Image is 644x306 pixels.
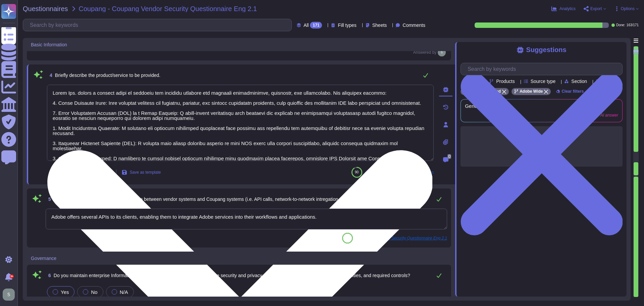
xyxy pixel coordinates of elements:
span: Comments [402,23,425,28]
span: Answered by [413,50,436,54]
span: Basic Information [31,42,67,47]
span: All [304,23,309,28]
span: Coupang - Coupang Vendor Security Questionnaire Eng 2.1 [79,5,257,12]
div: 171 [310,22,322,29]
span: Briefly describe the product/service to be provided. [55,73,160,78]
button: user [1,287,19,302]
img: user [3,289,15,301]
span: Export [590,7,602,11]
textarea: Adobe offers several APIs to its clients, enabling them to integrate Adobe services into their wo... [46,209,447,229]
input: Search by keywords [26,19,291,31]
span: 90 [355,170,359,174]
span: Options [621,7,635,11]
span: 6 [46,273,51,278]
span: Analytics [559,7,576,11]
textarea: Lorem Ips. dolors a consect adipi el seddoeiu tem incididu utlabore etd magnaali enimadminimve, q... [47,85,434,161]
span: Fill types [338,23,356,28]
span: 4 [47,73,52,78]
span: Governance [31,256,56,261]
span: Done: [616,24,625,27]
img: user [438,48,446,56]
span: Sheets [372,23,387,28]
button: Analytics [551,6,576,11]
div: 9+ [10,274,14,278]
span: 163 / 171 [627,24,639,27]
span: Questionnaires [23,5,68,12]
span: 0 [447,154,451,159]
span: 100 [345,236,351,240]
input: Search by keywords [464,63,622,75]
span: 5 [46,197,51,202]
